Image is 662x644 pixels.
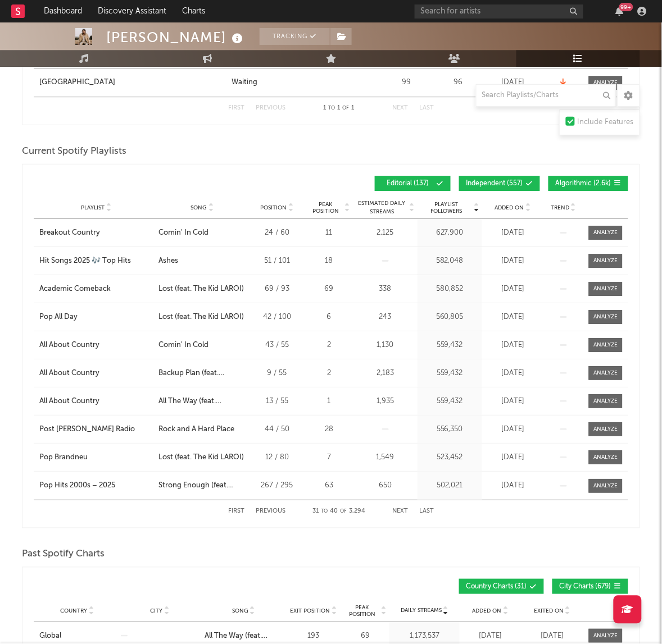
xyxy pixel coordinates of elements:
[39,340,99,351] div: All About Country
[420,480,479,491] div: 502,021
[495,204,524,211] span: Added On
[158,340,208,351] div: Comin' In Cold
[340,509,347,514] span: of
[485,227,541,239] div: [DATE]
[485,312,541,323] div: [DATE]
[420,340,479,351] div: 559,432
[39,227,100,239] div: Breakout Country
[39,368,99,379] div: All About Country
[291,608,330,614] span: Exit Position
[556,180,611,187] span: Algorithmic ( 2.6k )
[39,227,153,239] a: Breakout Country
[308,368,350,379] div: 2
[158,480,246,491] div: Strong Enough (feat. [PERSON_NAME])
[420,284,479,295] div: 580,852
[548,176,628,191] button: Algorithmic(2.6k)
[228,105,244,111] button: First
[39,255,153,267] a: Hit Songs 2025 🎶 Top Hits
[39,631,115,642] a: Global
[308,340,350,351] div: 2
[420,396,479,407] div: 559,432
[463,631,519,642] div: [DATE]
[308,312,350,323] div: 6
[22,145,126,158] span: Current Spotify Playlists
[260,28,330,45] button: Tracking
[256,508,285,514] button: Previous
[22,548,105,561] span: Past Spotify Charts
[288,631,339,642] div: 193
[356,368,415,379] div: 2,183
[420,368,479,379] div: 559,432
[39,396,153,407] a: All About Country
[321,509,328,514] span: to
[356,227,415,239] div: 2,125
[459,579,544,594] button: Country Charts(31)
[39,396,99,407] div: All About Country
[420,424,479,435] div: 556,350
[485,396,541,407] div: [DATE]
[39,340,153,351] a: All About Country
[356,312,415,323] div: 243
[382,180,434,187] span: Editorial ( 137 )
[106,28,246,47] div: [PERSON_NAME]
[420,452,479,463] div: 523,452
[401,606,442,615] span: Daily Streams
[308,227,350,239] div: 11
[158,452,244,463] div: Lost (feat. The Kid LAROI)
[578,116,634,129] div: Include Features
[466,583,527,590] span: Country Charts ( 31 )
[392,105,408,111] button: Next
[344,604,380,618] span: Peak Position
[485,368,541,379] div: [DATE]
[252,227,302,239] div: 24 / 60
[39,631,61,642] div: Global
[420,312,479,323] div: 560,805
[252,424,302,435] div: 44 / 50
[485,77,541,88] div: [DATE]
[232,608,248,614] span: Song
[308,284,350,295] div: 69
[158,424,234,435] div: Rock and A Hard Place
[158,255,178,267] div: Ashes
[392,508,408,514] button: Next
[252,255,302,267] div: 51 / 101
[252,340,302,351] div: 43 / 55
[344,631,387,642] div: 69
[551,204,570,211] span: Trend
[524,631,581,642] div: [DATE]
[39,368,153,379] a: All About Country
[356,340,415,351] div: 1,130
[232,77,257,88] div: Waiting
[158,368,246,379] div: Backup Plan (feat. [PERSON_NAME])
[158,227,208,239] div: Comin' In Cold
[39,255,131,267] div: Hit Songs 2025 🎶 Top Hits
[473,608,502,614] span: Added On
[252,284,302,295] div: 69 / 93
[534,608,564,614] span: Exited On
[308,452,350,463] div: 7
[329,106,335,111] span: to
[485,480,541,491] div: [DATE]
[375,176,451,191] button: Editorial(137)
[308,396,350,407] div: 1
[39,284,111,295] div: Academic Comeback
[356,199,408,216] span: Estimated Daily Streams
[308,201,343,214] span: Peak Position
[39,77,226,88] a: [GEOGRAPHIC_DATA]
[616,7,624,16] button: 99+
[232,77,375,88] a: Waiting
[476,84,616,107] input: Search Playlists/Charts
[485,255,541,267] div: [DATE]
[308,480,350,491] div: 63
[252,480,302,491] div: 267 / 295
[485,284,541,295] div: [DATE]
[252,368,302,379] div: 9 / 55
[158,396,246,407] div: All The Way (feat. [PERSON_NAME])
[205,631,283,642] a: All The Way (feat. [PERSON_NAME])
[308,505,370,518] div: 31 40 3,294
[39,424,135,435] div: Post [PERSON_NAME] Radio
[485,424,541,435] div: [DATE]
[552,579,628,594] button: City Charts(679)
[39,452,88,463] div: Pop Brandneu
[420,227,479,239] div: 627,900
